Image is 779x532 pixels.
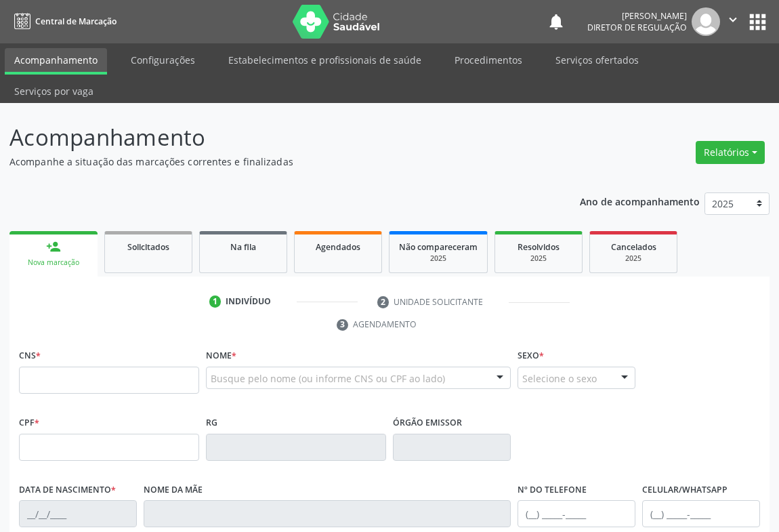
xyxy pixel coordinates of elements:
[505,253,572,264] div: 2025
[611,241,656,253] span: Cancelados
[642,480,728,501] label: Celular/WhatsApp
[547,12,566,31] button: notifications
[587,22,687,33] span: Diretor de regulação
[19,346,41,367] label: CNS
[746,10,770,34] button: apps
[19,413,39,434] label: CPF
[5,48,107,75] a: Acompanhamento
[144,480,203,501] label: Nome da mãe
[9,10,117,33] a: Central de Marcação
[580,192,700,209] p: Ano de acompanhamento
[599,253,667,264] div: 2025
[720,7,746,36] button: 
[46,239,61,254] div: person_add
[445,48,532,72] a: Procedimentos
[9,155,541,169] p: Acompanhe a situação das marcações correntes e finalizadas
[127,241,169,253] span: Solicitados
[206,346,236,367] label: Nome
[399,241,478,253] span: Não compareceram
[5,79,103,103] a: Serviços por vaga
[209,295,222,308] div: 1
[230,241,256,253] span: Na fila
[219,48,431,72] a: Estabelecimentos e profissionais de saúde
[725,12,740,27] i: 
[522,371,597,386] span: Selecione o sexo
[226,295,271,308] div: Indivíduo
[19,258,88,268] div: Nova marcação
[518,480,587,501] label: Nº do Telefone
[121,48,205,72] a: Configurações
[587,10,687,22] div: [PERSON_NAME]
[546,48,648,72] a: Serviços ofertados
[399,253,478,264] div: 2025
[518,241,560,253] span: Resolvidos
[35,16,117,27] span: Central de Marcação
[518,500,635,527] input: (__) _____-_____
[393,413,462,434] label: Órgão emissor
[206,413,217,434] label: RG
[696,141,765,164] button: Relatórios
[211,371,445,386] span: Busque pelo nome (ou informe CNS ou CPF ao lado)
[19,480,116,501] label: Data de nascimento
[518,346,544,367] label: Sexo
[19,500,137,527] input: __/__/____
[316,241,360,253] span: Agendados
[692,7,720,36] img: img
[9,121,541,155] p: Acompanhamento
[642,500,760,527] input: (__) _____-_____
